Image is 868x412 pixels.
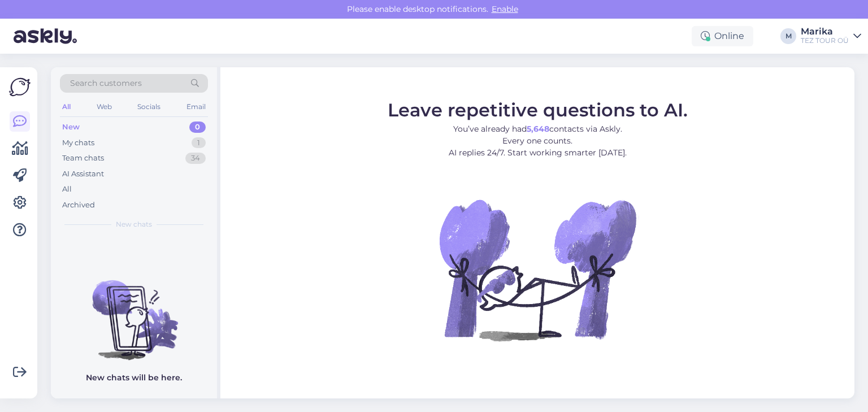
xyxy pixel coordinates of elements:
[488,4,522,14] span: Enable
[780,28,796,44] div: M
[9,76,31,98] img: Askly Logo
[116,219,152,229] span: New chats
[436,168,639,371] img: No Chat active
[135,99,163,114] div: Socials
[94,99,114,114] div: Web
[192,137,206,149] div: 1
[60,99,73,114] div: All
[801,36,849,45] div: TEZ TOUR OÜ
[51,260,217,362] img: No chats
[527,124,549,134] b: 5,648
[184,99,208,114] div: Email
[62,200,95,211] div: Archived
[70,77,142,89] span: Search customers
[388,123,688,159] p: You’ve already had contacts via Askly. Every one counts. AI replies 24/7. Start working smarter [...
[692,26,753,46] div: Online
[185,153,206,164] div: 34
[62,168,104,180] div: AI Assistant
[801,27,849,36] div: Marika
[801,27,861,45] a: MarikaTEZ TOUR OÜ
[388,99,688,121] span: Leave repetitive questions to AI.
[62,184,72,195] div: All
[189,122,206,133] div: 0
[62,137,94,149] div: My chats
[62,153,104,164] div: Team chats
[62,122,80,133] div: New
[86,372,182,384] p: New chats will be here.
